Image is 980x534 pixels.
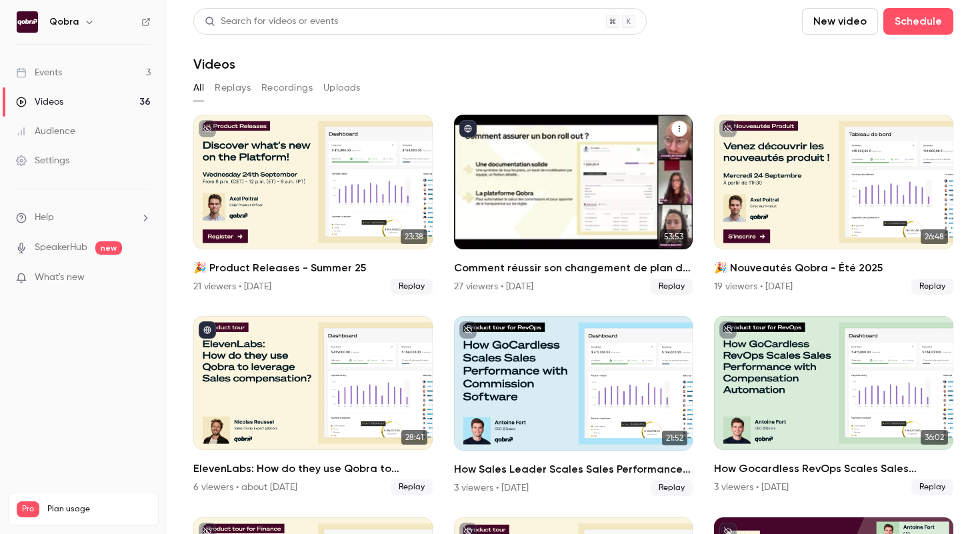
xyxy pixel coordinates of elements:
[193,56,235,72] h1: Videos
[199,120,216,137] button: unpublished
[454,115,693,295] a: 53:53Comment réussir son changement de plan de commissionnement ?27 viewers • [DATE]Replay
[714,481,789,494] div: 3 viewers • [DATE]
[454,280,533,293] div: 27 viewers • [DATE]
[651,279,693,295] span: Replay
[454,316,693,496] li: How Sales Leader Scales Sales Performance with commission software
[16,125,75,138] div: Audience
[714,316,953,496] li: How Gocardless RevOps Scales Sales Performance with Compensation Automation
[16,154,69,167] div: Settings
[454,481,529,495] div: 3 viewers • [DATE]
[454,316,693,496] a: 21:52How Sales Leader Scales Sales Performance with commission software3 viewers • [DATE]Replay
[193,77,204,99] button: All
[454,461,693,477] h2: How Sales Leader Scales Sales Performance with commission software
[261,77,313,99] button: Recordings
[714,115,953,295] li: 🎉 Nouveautés Qobra - Été 2025
[47,504,150,515] span: Plan usage
[714,316,953,496] a: 36:02How Gocardless RevOps Scales Sales Performance with Compensation Automation3 viewers • [DATE...
[135,272,151,284] iframe: Noticeable Trigger
[16,66,62,79] div: Events
[454,260,693,276] h2: Comment réussir son changement de plan de commissionnement ?
[714,260,953,276] h2: 🎉 Nouveautés Qobra - Été 2025
[16,211,151,225] li: help-dropdown-opener
[921,430,948,445] span: 36:02
[16,95,63,109] div: Videos
[17,11,38,33] img: Qobra
[205,15,338,29] div: Search for videos or events
[215,77,251,99] button: Replays
[193,481,297,494] div: 6 viewers • about [DATE]
[193,8,953,526] section: Videos
[911,479,953,495] span: Replay
[391,279,433,295] span: Replay
[193,316,433,496] a: 28:41ElevenLabs: How do they use Qobra to leverage Sales compensation?6 viewers • about [DATE]Replay
[49,15,79,29] h6: Qobra
[193,260,433,276] h2: 🎉 Product Releases - Summer 25
[193,280,271,293] div: 21 viewers • [DATE]
[911,279,953,295] span: Replay
[391,479,433,495] span: Replay
[662,431,687,445] span: 21:52
[193,115,433,295] li: 🎉 Product Releases - Summer 25
[401,430,427,445] span: 28:41
[193,461,433,477] h2: ElevenLabs: How do they use Qobra to leverage Sales compensation?
[323,77,361,99] button: Uploads
[401,229,427,244] span: 23:38
[714,280,793,293] div: 19 viewers • [DATE]
[714,461,953,477] h2: How Gocardless RevOps Scales Sales Performance with Compensation Automation
[95,241,122,255] span: new
[719,120,737,137] button: unpublished
[921,229,948,244] span: 26:48
[660,229,687,244] span: 53:53
[193,115,433,295] a: 23:38🎉 Product Releases - Summer 2521 viewers • [DATE]Replay
[17,501,39,517] span: Pro
[35,241,87,255] a: SpeakerHub
[459,120,477,137] button: published
[193,316,433,496] li: ElevenLabs: How do they use Qobra to leverage Sales compensation?
[454,115,693,295] li: Comment réussir son changement de plan de commissionnement ?
[459,321,477,339] button: unpublished
[802,8,878,35] button: New video
[714,115,953,295] a: 26:48🎉 Nouveautés Qobra - Été 202519 viewers • [DATE]Replay
[35,271,85,285] span: What's new
[883,8,953,35] button: Schedule
[35,211,54,225] span: Help
[199,321,216,339] button: published
[719,321,737,339] button: unpublished
[651,480,693,496] span: Replay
